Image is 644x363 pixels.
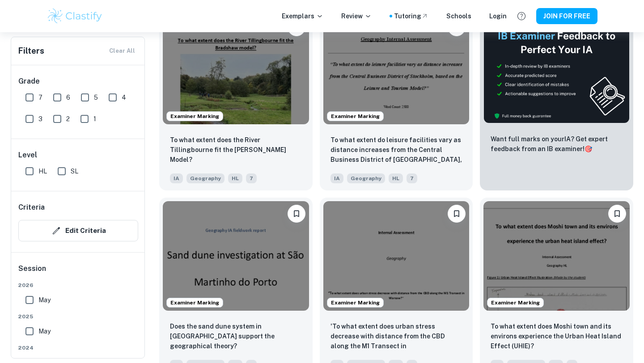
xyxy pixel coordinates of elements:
[38,295,51,305] span: May
[330,135,462,165] p: To what extent do leisure facilities vary as distance increases from the Central Business Distric...
[323,201,470,311] img: Geography IA example thumbnail: 'To what extent does urban stress decrea
[18,202,45,213] h6: Criteria
[38,326,51,336] span: May
[394,11,428,21] a: Tutoring
[170,135,302,165] p: To what extent does the River Tillingbourne fit the Bradshaw Model?
[38,93,42,102] span: 7
[487,299,543,307] span: Examiner Marking
[18,45,44,57] h6: Filters
[514,8,529,24] button: Help and Feedback
[323,15,470,124] img: Geography IA example thumbnail: To what extent do leisure facilities var
[327,112,383,120] span: Examiner Marking
[38,166,47,176] span: HL
[47,7,103,25] img: Clastify logo
[163,15,309,124] img: Geography IA example thumbnail: To what extent does the River Tillingbou
[163,201,309,311] img: Geography IA example thumbnail: Does the sand dune system in São Martinh
[18,76,138,87] h6: Grade
[491,321,623,351] p: To what extent does Moshi town and its environs experience the Urban Heat Island Effect (UHIE)?
[327,299,383,307] span: Examiner Marking
[122,93,126,102] span: 4
[18,344,138,352] span: 2024
[170,173,183,183] span: IA
[483,15,630,123] img: Thumbnail
[608,205,626,223] button: Please log in to bookmark exemplars
[282,11,323,21] p: Exemplars
[167,112,223,120] span: Examiner Marking
[18,312,138,321] span: 2025
[407,173,417,183] span: 7
[167,299,223,307] span: Examiner Marking
[483,201,630,311] img: Geography IA example thumbnail: To what extent does Moshi town and its e
[480,11,633,190] a: ThumbnailWant full marks on yourIA? Get expert feedback from an IB examiner!
[446,11,471,21] a: Schools
[38,114,42,124] span: 3
[491,134,623,154] p: Want full marks on your IA ? Get expert feedback from an IB examiner!
[18,220,138,241] button: Edit Criteria
[93,114,96,124] span: 1
[341,11,372,21] p: Review
[228,173,242,183] span: HL
[585,145,592,152] span: 🎯
[246,173,257,183] span: 7
[389,173,403,183] span: HL
[448,205,466,223] button: Please log in to bookmark exemplars
[66,114,70,124] span: 2
[18,281,138,289] span: 2026
[18,263,138,281] h6: Session
[66,93,70,102] span: 6
[170,321,302,351] p: Does the sand dune system in São Martinho do Porto support the geographical theory?
[536,8,597,24] button: JOIN FOR FREE
[330,173,343,183] span: IA
[330,321,462,352] p: 'To what extent does urban stress decrease with distance from the CBD along the M1 Transect in Wa...
[186,173,225,183] span: Geography
[94,93,98,102] span: 5
[320,11,473,190] a: Examiner MarkingPlease log in to bookmark exemplarsTo what extent do leisure facilities vary as d...
[347,173,385,183] span: Geography
[288,205,305,223] button: Please log in to bookmark exemplars
[18,150,138,160] h6: Level
[71,166,78,176] span: SL
[489,11,507,21] a: Login
[159,11,313,190] a: Examiner MarkingPlease log in to bookmark exemplarsTo what extent does the River Tillingbourne fi...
